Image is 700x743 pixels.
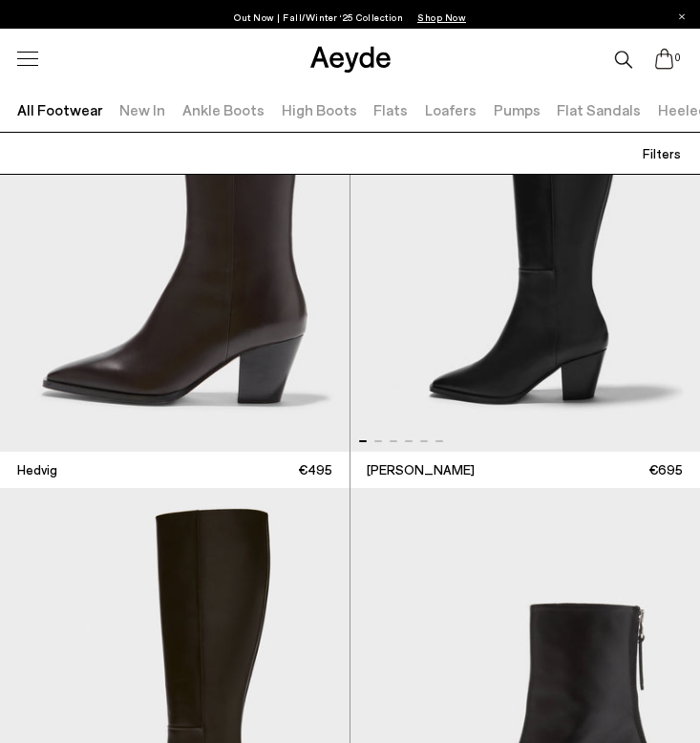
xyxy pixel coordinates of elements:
a: New In [119,100,165,118]
span: €495 [298,460,332,479]
a: Flats [373,100,408,118]
a: Loafers [425,100,477,118]
span: Hedvig [17,460,57,479]
span: €695 [648,460,683,479]
a: High Boots [282,100,357,118]
a: All Footwear [17,100,103,118]
span: Filters [643,145,681,161]
a: Flat Sandals [557,100,641,118]
span: [PERSON_NAME] [367,460,475,479]
a: Pumps [494,100,541,118]
a: Ankle Boots [182,100,265,118]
